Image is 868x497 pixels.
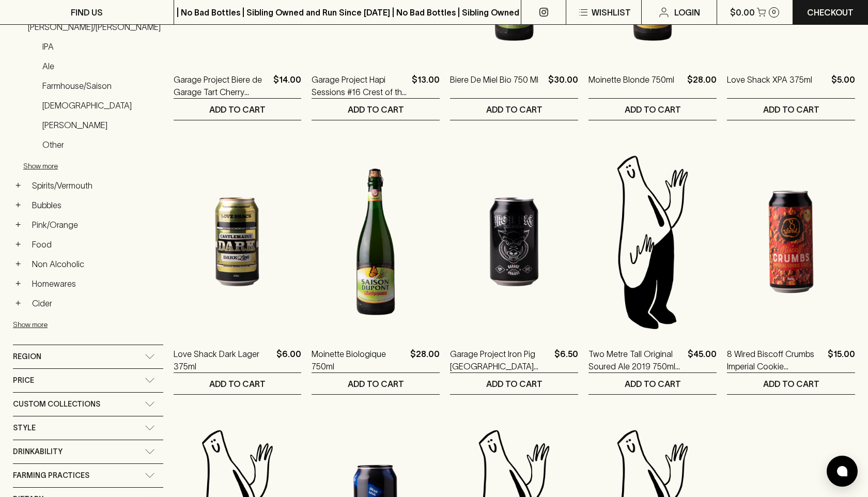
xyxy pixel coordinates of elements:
[688,348,717,372] p: $45.00
[174,99,302,120] button: ADD TO CART
[13,298,23,308] button: +
[13,398,100,411] span: Custom Collections
[71,6,103,19] p: FIND US
[38,38,163,55] a: IPA
[772,9,776,15] p: 0
[13,314,148,335] button: Show more
[13,464,163,487] div: Farming Practices
[312,373,440,394] button: ADD TO CART
[27,216,163,234] a: Pink/Orange
[174,73,270,98] a: Garage Project Biere de Garage Tart Cherry Farmhouse Ale 440ml
[27,294,163,312] a: Cider
[27,255,163,273] a: Non Alcoholic
[38,57,163,75] a: Ale
[763,378,819,390] p: ADD TO CART
[312,348,406,372] a: Moinette Biologique 750ml
[486,103,542,116] p: ADD TO CART
[38,97,163,114] a: [DEMOGRAPHIC_DATA]
[412,73,440,98] p: $13.00
[727,151,855,332] img: 8 Wired Biscoff Crumbs Imperial Cookie Stout 440ml
[13,374,34,387] span: Price
[174,348,273,372] a: Love Shack Dark Lager 375ml
[174,151,302,332] img: Love Shack Dark Lager 375ml
[13,440,163,463] div: Drinkability
[27,236,163,253] a: Food
[13,416,163,440] div: Style
[312,151,440,332] img: Moinette Biologique 750ml
[831,73,855,98] p: $5.00
[13,422,36,434] span: Style
[548,73,578,98] p: $30.00
[13,469,89,482] span: Farming Practices
[348,378,404,390] p: ADD TO CART
[348,103,404,116] p: ADD TO CART
[625,103,681,116] p: ADD TO CART
[209,378,266,390] p: ADD TO CART
[486,378,542,390] p: ADD TO CART
[38,116,163,134] a: [PERSON_NAME]
[276,348,301,372] p: $6.00
[13,445,63,458] span: Drinkability
[23,18,165,36] a: [PERSON_NAME]/[PERSON_NAME]
[687,73,717,98] p: $28.00
[410,348,440,372] p: $28.00
[727,373,855,394] button: ADD TO CART
[209,103,266,116] p: ADD TO CART
[13,180,23,191] button: +
[13,369,163,392] div: Price
[554,348,578,372] p: $6.50
[625,378,681,390] p: ADD TO CART
[450,151,578,332] img: Garage Project Iron Pig New Zealand Stout 330ml
[27,196,163,214] a: Bubbles
[674,6,700,19] p: Login
[588,151,717,332] img: Blackhearts & Sparrows Man
[763,103,819,116] p: ADD TO CART
[588,373,717,394] button: ADD TO CART
[273,73,301,98] p: $14.00
[588,73,674,98] a: Moinette Blonde 750ml
[38,136,163,153] a: Other
[13,345,163,368] div: Region
[13,393,163,416] div: Custom Collections
[828,348,855,372] p: $15.00
[312,73,408,98] a: Garage Project Hapi Sessions #16 Crest of the Wave Hazy IPA 440ml
[450,99,578,120] button: ADD TO CART
[174,373,302,394] button: ADD TO CART
[588,348,684,372] a: Two Metre Tall Original Soured Ale 2019 750ml 20th Anniversary Edition
[588,99,717,120] button: ADD TO CART
[592,6,631,19] p: Wishlist
[27,177,163,194] a: Spirits/Vermouth
[730,6,755,19] p: $0.00
[13,220,23,230] button: +
[727,99,855,120] button: ADD TO CART
[23,156,159,177] button: Show more
[450,373,578,394] button: ADD TO CART
[807,6,854,19] p: Checkout
[13,350,41,363] span: Region
[727,73,812,98] a: Love Shack XPA 375ml
[727,348,824,372] a: 8 Wired Biscoff Crumbs Imperial Cookie [PERSON_NAME] 440ml
[13,278,23,289] button: +
[450,73,538,98] a: Biere De Miel Bio 750 Ml
[13,239,23,250] button: +
[13,200,23,210] button: +
[13,259,23,269] button: +
[837,466,847,476] img: bubble-icon
[27,275,163,292] a: Homewares
[450,348,550,372] a: Garage Project Iron Pig [GEOGRAPHIC_DATA] [PERSON_NAME] 330ml
[38,77,163,95] a: Farmhouse/Saison
[312,99,440,120] button: ADD TO CART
